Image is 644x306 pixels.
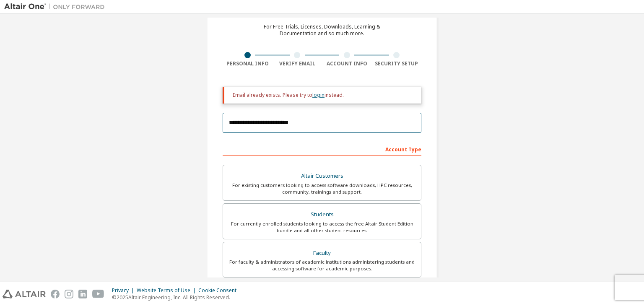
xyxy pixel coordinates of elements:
div: Security Setup [372,60,422,67]
div: Students [228,209,416,220]
div: Privacy [112,287,137,294]
img: instagram.svg [65,290,73,298]
a: login [312,91,325,99]
div: Email already exists. Please try to instead. [233,92,415,99]
img: Altair One [4,3,109,11]
div: Altair Customers [228,170,416,182]
img: youtube.svg [92,290,104,298]
div: Account Type [223,142,421,156]
p: © 2025 Altair Engineering, Inc. All Rights Reserved. [112,294,241,301]
div: For Free Trials, Licenses, Downloads, Learning & Documentation and so much more. [264,23,380,37]
div: Verify Email [273,60,322,67]
div: Personal Info [223,60,273,67]
div: For faculty & administrators of academic institutions administering students and accessing softwa... [228,259,416,272]
div: Cookie Consent [198,287,241,294]
div: Website Terms of Use [137,287,198,294]
div: Account Info [322,60,372,67]
div: For existing customers looking to access software downloads, HPC resources, community, trainings ... [228,182,416,195]
img: linkedin.svg [78,290,87,298]
div: For currently enrolled students looking to access the free Altair Student Edition bundle and all ... [228,220,416,234]
img: altair_logo.svg [3,290,46,298]
img: facebook.svg [51,290,60,298]
div: Faculty [228,247,416,259]
div: Create an Altair One Account [254,8,390,18]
